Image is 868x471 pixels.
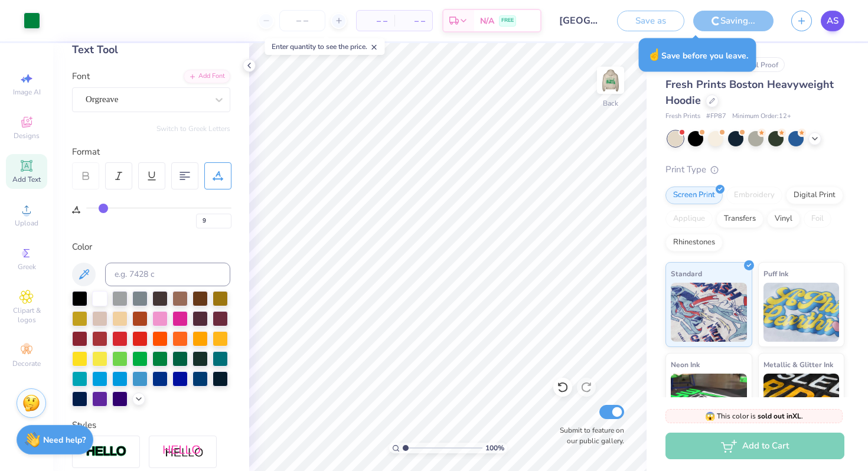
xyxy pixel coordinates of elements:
div: Rhinestones [665,234,723,251]
span: FREE [501,17,514,25]
div: Transfers [716,210,763,228]
div: Enter quantity to see the price. [265,38,385,55]
span: – – [364,15,387,27]
label: Font [72,70,90,83]
span: 100 % [485,443,504,453]
strong: Need help? [43,434,86,446]
span: Decorate [12,359,41,368]
div: Foil [804,210,831,228]
input: e.g. 7428 c [105,263,230,286]
div: Save before you leave. [639,38,756,72]
div: Screen Print [665,187,723,204]
span: Image AI [13,87,41,97]
strong: sold out in XL [758,411,801,421]
button: Switch to Greek Letters [156,124,230,133]
div: Embroidery [726,187,782,204]
div: Applique [665,210,713,228]
span: Greek [18,262,36,272]
img: Stroke [86,445,127,459]
span: Designs [14,131,40,140]
span: Fresh Prints [665,112,700,122]
span: Upload [15,218,38,228]
div: Digital Print [786,187,843,204]
span: – – [402,15,425,27]
input: Untitled Design [550,9,608,32]
span: # FP87 [706,112,726,122]
img: Metallic & Glitter Ink [763,374,840,433]
span: N/A [480,15,494,27]
img: Back [599,68,622,92]
div: Styles [72,418,230,432]
div: Color [72,240,230,254]
span: Puff Ink [763,267,788,280]
div: Add Font [184,70,230,83]
div: Vinyl [767,210,800,228]
span: Metallic & Glitter Ink [763,358,833,371]
span: Neon Ink [671,358,700,371]
img: Puff Ink [763,283,840,342]
span: Minimum Order: 12 + [732,112,791,122]
div: Text Tool [72,42,230,58]
div: Print Type [665,163,844,176]
span: ☝️ [647,47,661,63]
img: Standard [671,283,747,342]
img: Neon Ink [671,374,747,433]
span: Standard [671,267,702,280]
div: Format [72,145,231,159]
span: This color is . [705,411,803,421]
input: – – [279,10,325,31]
span: Fresh Prints Boston Heavyweight Hoodie [665,77,834,107]
span: Clipart & logos [6,306,47,325]
a: AS [821,11,844,31]
span: 😱 [705,411,715,422]
img: Shadow [162,444,204,459]
label: Submit to feature on our public gallery. [553,425,624,446]
span: AS [827,14,838,28]
span: Add Text [12,175,41,184]
div: Back [603,98,618,109]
